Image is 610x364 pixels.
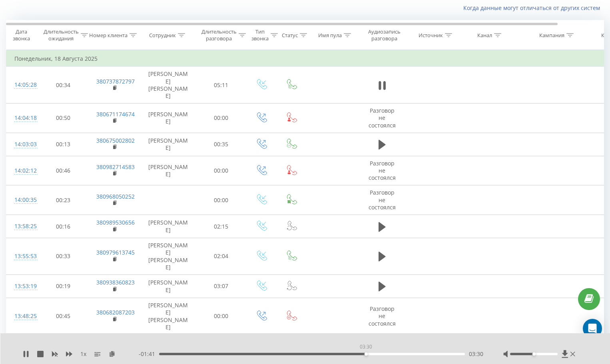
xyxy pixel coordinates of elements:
td: [PERSON_NAME] [140,274,196,298]
span: 03:30 [469,350,483,358]
a: 380675002802 [96,137,135,144]
span: Разговор не состоялся [369,189,396,211]
td: [PERSON_NAME] [PERSON_NAME] [140,67,196,103]
td: 00:13 [38,133,88,156]
td: [PERSON_NAME] [140,103,196,133]
div: Дата звонка [6,28,36,42]
td: [PERSON_NAME] [PERSON_NAME] [140,238,196,275]
div: 13:48:25 [14,308,30,324]
a: 380671174674 [96,110,135,118]
span: Разговор не состоялся [369,159,396,181]
div: 13:55:53 [14,249,30,264]
a: 380682087203 [96,308,135,316]
span: Разговор не состоялся [369,305,396,327]
div: 14:04:18 [14,110,30,126]
div: 14:02:12 [14,163,30,179]
div: 14:03:03 [14,137,30,152]
div: Аудиозапись разговора [365,28,404,42]
div: Сотрудник [149,32,176,39]
div: Длительность ожидания [44,28,79,42]
div: Accessibility label [365,352,368,356]
td: 00:00 [196,103,246,133]
td: 00:45 [38,298,88,335]
div: 14:00:35 [14,192,30,208]
td: 00:00 [196,156,246,185]
div: Имя пула [318,32,342,39]
td: [PERSON_NAME] [140,215,196,238]
div: Источник [419,32,443,39]
div: Длительность разговора [201,28,237,42]
div: Open Intercom Messenger [583,319,602,338]
td: [PERSON_NAME] [140,133,196,156]
td: 02:04 [196,238,246,275]
td: 00:50 [38,103,88,133]
td: 00:16 [38,215,88,238]
td: 02:15 [196,215,246,238]
td: 00:19 [38,274,88,298]
div: Accessibility label [532,352,536,356]
a: 380989530656 [96,219,135,226]
a: 380968050252 [96,193,135,200]
td: [PERSON_NAME] [140,156,196,185]
td: 05:11 [196,67,246,103]
div: 03:30 [358,341,374,352]
td: 00:23 [38,185,88,215]
td: [PERSON_NAME] [PERSON_NAME] [140,298,196,335]
td: 00:00 [196,298,246,335]
a: Когда данные могут отличаться от других систем [463,4,604,12]
span: 1 x [80,350,86,358]
td: 00:00 [196,185,246,215]
a: 380938360823 [96,278,135,286]
span: Разговор не состоялся [369,107,396,129]
td: 00:35 [196,133,246,156]
td: 03:07 [196,274,246,298]
div: Канал [477,32,492,39]
a: 380737872797 [96,78,135,85]
td: 00:46 [38,156,88,185]
div: 14:05:28 [14,77,30,93]
div: Кампания [539,32,564,39]
div: Статус [282,32,298,39]
span: - 01:41 [139,350,159,358]
div: Тип звонка [251,28,269,42]
td: 00:33 [38,238,88,275]
div: 13:53:19 [14,278,30,294]
td: 00:34 [38,67,88,103]
div: Номер клиента [89,32,128,39]
div: 13:58:25 [14,219,30,234]
a: 380982714583 [96,163,135,171]
a: 380979613745 [96,249,135,256]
